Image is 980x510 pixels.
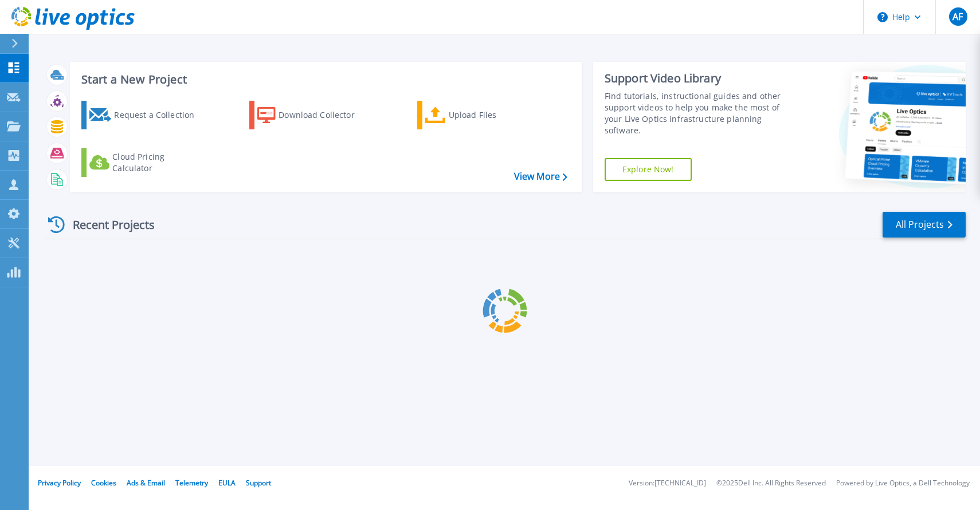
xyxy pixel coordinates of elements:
[81,148,209,177] a: Cloud Pricing Calculator
[279,104,370,126] div: Download Collector
[44,211,170,239] div: Recent Projects
[91,478,116,488] a: Cookies
[249,101,377,129] a: Download Collector
[417,101,545,129] a: Upload Files
[246,478,271,488] a: Support
[629,480,706,487] li: Version: [TECHNICAL_ID]
[514,171,567,182] a: View More
[114,104,206,126] div: Request a Collection
[605,71,793,86] div: Support Video Library
[81,73,567,86] h3: Start a New Project
[38,478,81,488] a: Privacy Policy
[112,151,204,174] div: Cloud Pricing Calculator
[175,478,208,488] a: Telemetry
[127,478,165,488] a: Ads & Email
[716,480,826,487] li: © 2025 Dell Inc. All Rights Reserved
[218,478,236,488] a: EULA
[449,104,540,126] div: Upload Files
[952,12,963,21] span: AF
[605,90,793,136] div: Find tutorials, instructional guides and other support videos to help you make the most of your L...
[81,101,209,129] a: Request a Collection
[836,480,970,487] li: Powered by Live Optics, a Dell Technology
[605,158,692,181] a: Explore Now!
[883,212,966,238] a: All Projects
